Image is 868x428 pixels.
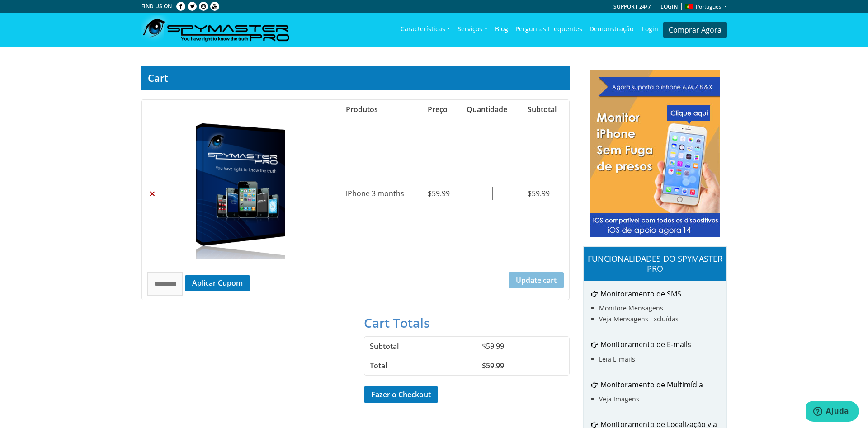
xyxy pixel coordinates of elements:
[397,16,454,44] a: Características
[482,341,504,351] bdi: 59.99
[696,3,722,10] span: Português
[509,272,564,288] button: Update cart
[364,311,570,331] h2: Cart totals
[584,247,726,281] h5: FUNCIONALIDADES DO SPYMASTER PRO
[141,15,289,44] img: SpymasterPro
[512,16,586,42] a: Perguntas frequentes
[599,303,717,314] li: Monitore Mensagens
[173,123,308,259] img: Placeholder
[428,188,432,198] span: $
[522,100,569,119] th: Subtotal
[599,394,717,404] li: Veja Imagens
[482,341,486,351] span: $
[482,361,504,371] bdi: 59.99
[806,401,859,423] iframe: Abre um widget para que você possa conversar por chat com um de nossos agentes
[685,1,727,13] button: Português
[528,188,532,198] span: $
[467,187,493,200] input: Product quantity
[528,188,550,198] bdi: 59.99
[148,72,563,84] h1: Cart
[340,119,422,268] td: iPhone 3 months
[461,100,522,119] th: Quantidade
[428,188,450,198] bdi: 59.99
[599,314,717,325] li: Veja Mensagens Excluídas
[590,66,720,237] img: ad img
[364,386,438,403] a: Fazer o Checkout
[340,100,422,119] th: Produtos
[147,188,158,199] a: Remove iPhone 3 months from cart
[141,0,172,12] p: Find us on
[185,275,250,292] button: Aplicar Cupom
[454,16,491,44] a: Serviços
[657,3,682,10] a: Login
[591,381,726,389] h6: Monitoramento de Multimídia
[422,100,461,119] th: Preço
[364,337,476,356] th: Subtotal
[586,16,637,42] a: Demonstração
[637,16,663,42] a: Login
[364,356,476,375] th: Total
[591,340,726,349] h6: Monitoramento de E-mails
[610,3,655,10] a: Support 24/7
[491,16,512,42] a: Blog
[591,290,726,298] h6: Monitoramento de SMS
[599,354,717,365] li: Leia E-mails
[482,361,486,371] span: $
[663,22,727,38] a: Comprar Agora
